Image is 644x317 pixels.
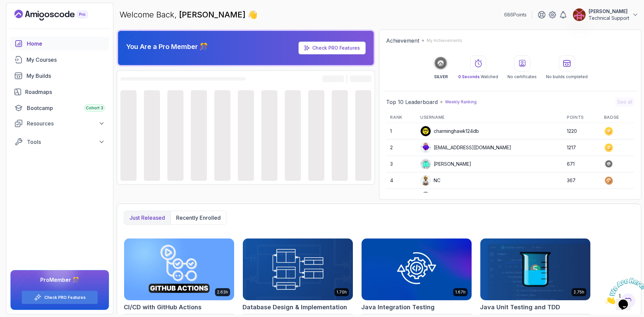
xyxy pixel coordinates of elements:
[3,3,5,8] span: 1
[563,123,600,140] td: 1220
[27,104,105,112] div: Bootcamp
[563,189,600,205] td: 309
[574,289,584,295] p: 2.75h
[27,119,105,127] div: Resources
[170,211,226,224] button: Recently enrolled
[420,142,511,153] div: [EMAIL_ADDRESS][DOMAIN_NAME]
[243,303,347,312] h2: Database Design & Implementation
[129,214,165,222] p: Just released
[563,140,600,156] td: 1217
[10,37,109,50] a: home
[421,143,431,153] img: default monster avatar
[21,290,98,304] button: Check PRO Features
[420,126,479,137] div: charminghawk124db
[480,303,560,312] h2: Java Unit Testing and TDD
[124,303,202,312] h2: CI/CD with GitHub Actions
[386,172,416,189] td: 4
[563,112,600,123] th: Points
[445,99,477,105] p: Weekly Ranking
[10,69,109,83] a: builds
[299,42,366,54] a: Check PRO Features
[217,289,228,295] p: 2.63h
[124,211,170,224] button: Just released
[25,88,105,96] div: Roadmaps
[386,189,416,205] td: 5
[420,192,458,202] div: Apply5489
[126,42,208,51] p: You Are a Pro Member 🎊
[247,8,259,21] span: 👋
[336,289,347,295] p: 1.70h
[507,74,537,80] p: No certificates
[362,239,472,300] img: Java Integration Testing card
[602,275,644,307] iframe: chat widget
[480,239,590,300] img: Java Unit Testing and TDD card
[10,117,109,129] button: Resources
[386,140,416,156] td: 2
[546,74,588,80] p: No builds completed
[421,192,431,202] img: user profile image
[420,159,471,169] div: [PERSON_NAME]
[27,40,105,48] div: Home
[10,101,109,115] a: bootcamp
[573,8,639,21] button: user profile image[PERSON_NAME]Technical Support
[26,72,105,80] div: My Builds
[434,74,448,80] p: SILVER
[421,175,431,186] img: user profile image
[615,97,634,107] button: See all
[10,136,109,148] button: Tools
[124,239,234,300] img: CI/CD with GitHub Actions card
[421,159,431,169] img: default monster avatar
[179,10,248,19] span: [PERSON_NAME]
[416,112,563,123] th: Username
[386,123,416,140] td: 1
[14,10,103,20] a: Landing page
[10,85,109,99] a: roadmaps
[589,15,629,21] p: Technical Support
[386,98,438,106] h2: Top 10 Leaderboard
[119,9,258,20] p: Welcome Back,
[420,175,440,186] div: NC
[563,172,600,189] td: 367
[600,112,634,123] th: Badge
[361,303,435,312] h2: Java Integration Testing
[86,105,103,111] span: Cohort 3
[386,156,416,172] td: 3
[386,112,416,123] th: Rank
[26,56,105,64] div: My Courses
[386,37,419,45] h2: Achievement
[458,74,498,80] p: Watched
[427,38,462,43] p: My Achievements
[243,239,353,300] img: Database Design & Implementation card
[589,8,629,15] p: [PERSON_NAME]
[3,3,44,29] img: Chat attention grabber
[312,45,360,51] a: Check PRO Features
[176,214,221,222] p: Recently enrolled
[421,126,431,136] img: user profile image
[44,295,86,300] a: Check PRO Features
[563,156,600,172] td: 671
[573,8,586,21] img: user profile image
[458,74,480,79] span: 0 Seconds
[10,53,109,66] a: courses
[455,289,466,295] p: 1.67h
[504,11,527,18] p: 686 Points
